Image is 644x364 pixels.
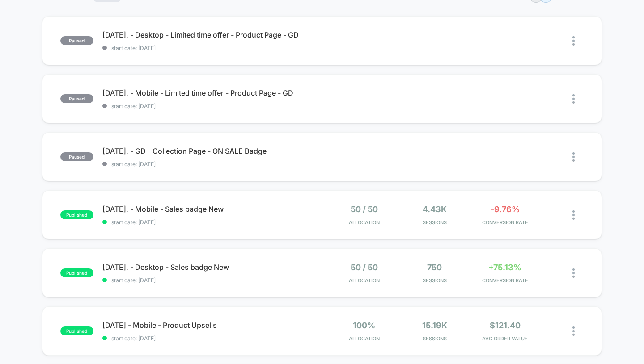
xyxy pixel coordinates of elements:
[402,335,467,342] span: Sessions
[60,268,93,277] span: published
[427,263,442,272] span: 750
[60,36,93,45] span: paused
[472,219,538,226] span: CONVERSION RATE
[572,152,575,162] img: close
[402,277,467,284] span: Sessions
[572,210,575,220] img: close
[402,219,467,226] span: Sessions
[60,210,93,219] span: published
[102,335,322,342] span: start date: [DATE]
[472,277,538,284] span: CONVERSION RATE
[102,103,322,109] span: start date: [DATE]
[572,94,575,104] img: close
[472,335,538,342] span: AVG ORDER VALUE
[488,263,521,272] span: +75.13%
[102,219,322,226] span: start date: [DATE]
[351,263,378,272] span: 50 / 50
[351,205,378,214] span: 50 / 50
[422,321,447,330] span: 15.19k
[490,321,521,330] span: $121.40
[60,94,93,103] span: paused
[572,36,575,46] img: close
[423,205,447,214] span: 4.43k
[102,30,322,39] span: [DATE]. - Desktop - Limited time offer - Product Page - GD
[353,321,375,330] span: 100%
[572,268,575,278] img: close
[102,45,322,51] span: start date: [DATE]
[102,321,322,330] span: [DATE] - Mobile - Product Upsells
[572,326,575,336] img: close
[102,161,322,167] span: start date: [DATE]
[349,219,380,226] span: Allocation
[60,152,93,161] span: paused
[491,205,520,214] span: -9.76%
[102,205,322,213] span: [DATE]. - Mobile - Sales badge New
[60,326,93,335] span: published
[102,277,322,284] span: start date: [DATE]
[349,277,380,284] span: Allocation
[102,263,322,272] span: [DATE]. - Desktop - Sales badge New
[102,88,322,97] span: [DATE]. - Mobile - Limited time offer - Product Page - GD
[349,335,380,342] span: Allocation
[102,146,322,155] span: [DATE]. - GD - Collection Page - ON SALE Badge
